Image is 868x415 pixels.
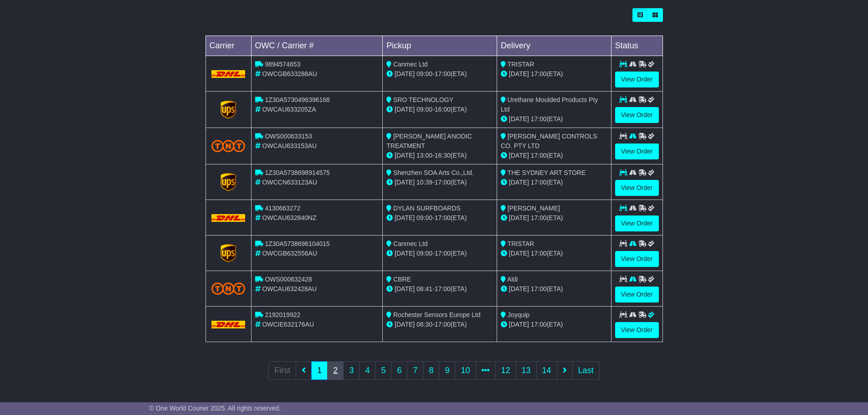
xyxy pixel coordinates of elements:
span: 13:00 [416,152,432,159]
a: 5 [375,361,391,380]
span: 17:00 [531,115,547,123]
a: 3 [343,361,360,380]
div: - (ETA) [386,151,493,160]
img: DHL.png [211,214,246,221]
img: GetCarrierServiceLogo [221,101,236,119]
div: (ETA) [501,151,607,160]
span: OWCAU633205ZA [262,106,316,113]
span: [DATE] [395,70,415,77]
a: View Order [615,143,659,159]
span: [DATE] [395,214,415,221]
div: (ETA) [501,114,607,124]
span: [PERSON_NAME] CONTROLS CO. PTY LTD [501,133,597,149]
span: TRISTAR [508,61,534,68]
span: Joyquip [508,311,529,318]
a: 9 [439,361,455,380]
a: 6 [391,361,407,380]
span: [DATE] [395,106,415,113]
div: - (ETA) [386,213,493,223]
span: [DATE] [395,179,415,186]
td: Carrier [205,36,251,56]
span: OWCGB633288AU [262,70,317,77]
img: DHL.png [211,70,246,77]
span: SRO TECHNOLOGY [393,96,453,103]
div: - (ETA) [386,284,493,294]
span: 4130663272 [265,205,300,212]
span: 17:00 [531,179,547,186]
span: 17:00 [435,214,451,221]
span: [DATE] [509,250,529,257]
span: 17:00 [531,214,547,221]
div: (ETA) [501,320,607,329]
span: Canmec Ltd [393,61,427,68]
div: - (ETA) [386,320,493,329]
a: 2 [327,361,344,380]
a: 7 [407,361,423,380]
span: Aldi [507,276,518,283]
span: [DATE] [509,285,529,292]
span: [DATE] [395,321,415,328]
span: 09:00 [416,214,432,221]
span: 17:00 [435,70,451,77]
span: 09:00 [416,70,432,77]
img: GetCarrierServiceLogo [221,244,236,262]
span: THE SYDNEY ART STORE [508,169,586,176]
span: Shenzhen SOA Arts Co.,Ltd. [393,169,474,176]
span: 1Z30A5730496396168 [265,96,329,103]
span: 1Z30A5738696104015 [265,240,329,247]
a: View Order [615,287,659,302]
img: TNT_Domestic.png [211,140,246,152]
span: 9894574653 [265,61,300,68]
td: Delivery [497,36,611,56]
span: 17:00 [435,285,451,292]
span: 17:00 [531,250,547,257]
span: TRISTAR [508,240,534,247]
span: OWCAU632840NZ [262,214,316,221]
div: - (ETA) [386,105,493,114]
a: 14 [536,361,557,380]
span: 09:00 [416,106,432,113]
span: [DATE] [509,179,529,186]
a: 10 [455,361,476,380]
a: 13 [516,361,537,380]
span: 16:00 [435,106,451,113]
a: View Order [615,215,659,231]
div: - (ETA) [386,69,493,79]
div: (ETA) [501,249,607,258]
a: 8 [423,361,439,380]
img: DHL.png [211,321,246,328]
span: 08:41 [416,285,432,292]
span: [PERSON_NAME] ANODIC TREATMENT [386,133,472,149]
img: GetCarrierServiceLogo [221,173,236,191]
div: (ETA) [501,284,607,294]
span: OWS000633153 [265,133,312,140]
a: View Order [615,322,659,338]
span: Urethane Moulded Products Pty Ltd [501,96,598,113]
span: Canmec Ltd [393,240,427,247]
span: 17:00 [435,321,451,328]
span: [DATE] [395,250,415,257]
td: Status [611,36,663,56]
td: OWC / Carrier # [251,36,383,56]
span: 1Z30A5738698914575 [265,169,329,176]
img: TNT_Domestic.png [211,282,246,295]
div: (ETA) [501,69,607,79]
span: 17:00 [435,179,451,186]
span: OWCCN633123AU [262,179,317,186]
span: OWS000632428 [265,276,312,283]
span: OWCAU632428AU [262,285,317,292]
span: 09:00 [416,250,432,257]
span: 17:00 [531,152,547,159]
a: 4 [359,361,375,380]
span: [DATE] [509,214,529,221]
a: View Order [615,107,659,123]
span: OWCIE632176AU [262,321,314,328]
div: - (ETA) [386,178,493,187]
span: [PERSON_NAME] [508,205,560,212]
span: OWCAU633153AU [262,142,317,149]
a: 12 [495,361,516,380]
span: [DATE] [395,152,415,159]
span: 17:00 [531,285,547,292]
span: CBRE [393,276,411,283]
span: 17:00 [531,321,547,328]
